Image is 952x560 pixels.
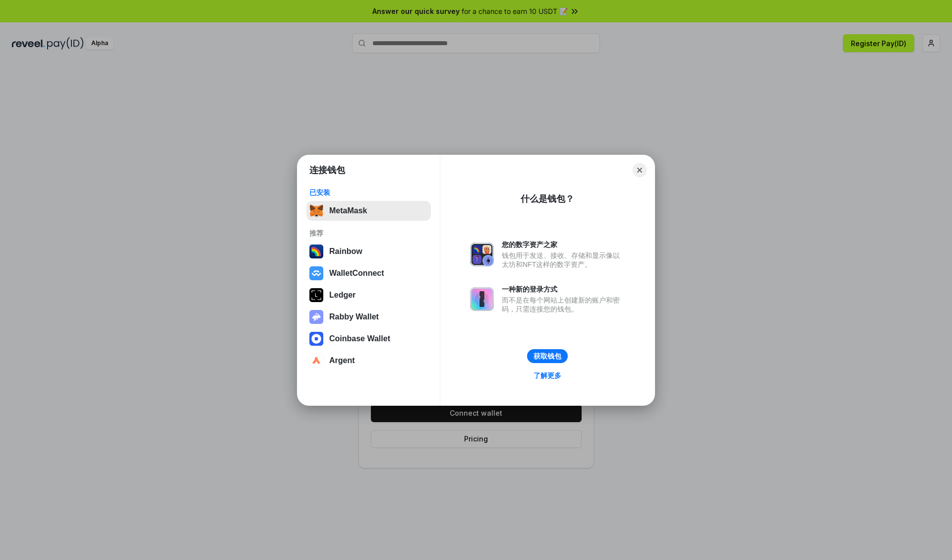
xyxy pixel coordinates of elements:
[534,352,561,361] div: 获取钱包
[309,204,323,218] img: svg+xml,%3Csvg%20fill%3D%22none%22%20height%3D%2233%22%20viewBox%3D%220%200%2035%2033%22%20width%...
[306,285,431,305] button: Ledger
[309,354,323,368] img: svg+xml,%3Csvg%20width%3D%2228%22%20height%3D%2228%22%20viewBox%3D%220%200%2028%2028%22%20fill%3D...
[309,245,323,258] img: svg+xml,%3Csvg%20width%3D%22120%22%20height%3D%22120%22%20viewBox%3D%220%200%20120%20120%22%20fil...
[309,332,323,346] img: svg+xml,%3Csvg%20width%3D%2228%22%20height%3D%2228%22%20viewBox%3D%220%200%2028%2028%22%20fill%3D...
[528,369,567,382] a: 了解更多
[502,240,625,249] div: 您的数字资产之家
[306,307,431,327] button: Rabby Wallet
[329,247,362,256] div: Rainbow
[306,263,431,283] button: WalletConnect
[502,296,625,313] div: 而不是在每个网站上创建新的账户和密码，只需连接您的钱包。
[521,193,574,205] div: 什么是钱包？
[633,163,647,177] button: Close
[306,242,431,261] button: Rainbow
[306,351,431,371] button: Argent
[309,266,323,280] img: svg+xml,%3Csvg%20width%3D%2228%22%20height%3D%2228%22%20viewBox%3D%220%200%2028%2028%22%20fill%3D...
[329,356,355,365] div: Argent
[527,349,568,363] button: 获取钱包
[309,288,323,302] img: svg+xml,%3Csvg%20xmlns%3D%22http%3A%2F%2Fwww.w3.org%2F2000%2Fsvg%22%20width%3D%2228%22%20height%3...
[309,164,345,176] h1: 连接钱包
[306,329,431,349] button: Coinbase Wallet
[329,312,379,321] div: Rabby Wallet
[502,251,625,269] div: 钱包用于发送、接收、存储和显示像以太坊和NFT这样的数字资产。
[329,334,390,343] div: Coinbase Wallet
[470,243,494,266] img: svg+xml,%3Csvg%20xmlns%3D%22http%3A%2F%2Fwww.w3.org%2F2000%2Fsvg%22%20fill%3D%22none%22%20viewBox...
[534,371,561,380] div: 了解更多
[329,269,384,278] div: WalletConnect
[309,229,428,238] div: 推荐
[329,291,356,300] div: Ledger
[502,285,625,294] div: 一种新的登录方式
[470,287,494,311] img: svg+xml,%3Csvg%20xmlns%3D%22http%3A%2F%2Fwww.w3.org%2F2000%2Fsvg%22%20fill%3D%22none%22%20viewBox...
[329,206,367,215] div: MetaMask
[306,201,431,221] button: MetaMask
[309,188,428,197] div: 已安装
[309,310,323,324] img: svg+xml,%3Csvg%20xmlns%3D%22http%3A%2F%2Fwww.w3.org%2F2000%2Fsvg%22%20fill%3D%22none%22%20viewBox...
